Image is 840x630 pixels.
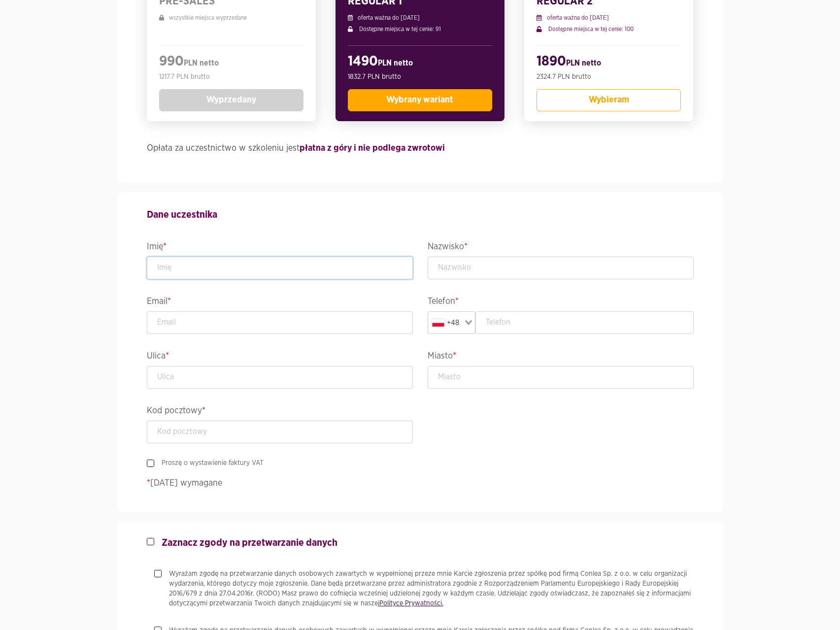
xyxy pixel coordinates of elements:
[428,311,476,334] div: Search for option
[379,600,443,607] a: Polityce Prywatności.
[169,569,694,608] p: Wyrażam zgodę na przetwarzanie danych osobowych zawartych w wypełnionej przeze mnie Karcie zgłosz...
[147,257,413,279] input: Imię
[537,13,681,22] p: oferta ważna do [DATE]
[428,366,694,389] input: Miasto
[537,25,681,33] p: Dostępne miejsca w tej cenie: 100
[386,96,453,104] span: Wybrany wariant
[348,13,492,22] p: oferta ważna do [DATE]
[147,294,413,311] legend: Email
[428,349,694,366] legend: Miasto
[378,59,413,67] span: PLN netto
[432,319,444,327] img: pl.svg
[159,13,303,22] p: wszystkie miejsca wyprzedane
[147,403,413,421] legend: Kod pocztowy
[147,141,694,156] h4: Opłata za uczestnictwo w szkoleniu jest
[428,257,694,279] input: Nazwisko
[537,89,681,111] button: Wybieram
[475,311,694,334] input: Telefon
[147,239,413,257] legend: Imię
[589,96,629,104] span: Wybieram
[428,239,694,257] legend: Nazwisko
[159,89,303,111] button: Wyprzedany
[566,59,601,67] span: PLN netto
[147,477,694,490] p: [DATE] wymagane
[300,144,445,153] strong: płatna z góry i nie podlega zwrotowi
[348,89,492,111] button: Wybrany wariant
[159,53,303,72] h2: 990
[184,59,219,67] span: PLN netto
[147,421,413,443] input: Kod pocztowy
[348,25,492,33] p: Dostępne miejsca w tej cenie: 91
[537,72,681,82] p: 2324.7 PLN brutto
[147,311,413,334] input: Email
[430,314,462,332] div: +48
[147,366,413,389] input: Ulica
[428,294,694,311] legend: Telefon
[154,458,264,468] label: Proszę o wystawienie faktury VAT
[147,349,413,366] legend: Ulica
[147,210,217,220] strong: Dane uczestnika
[348,72,492,82] p: 1832.7 PLN brutto
[348,53,492,72] h2: 1490
[159,72,303,82] p: 1217.7 PLN brutto
[537,53,681,72] h2: 1890
[162,538,337,548] strong: Zaznacz zgody na przetwarzanie danych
